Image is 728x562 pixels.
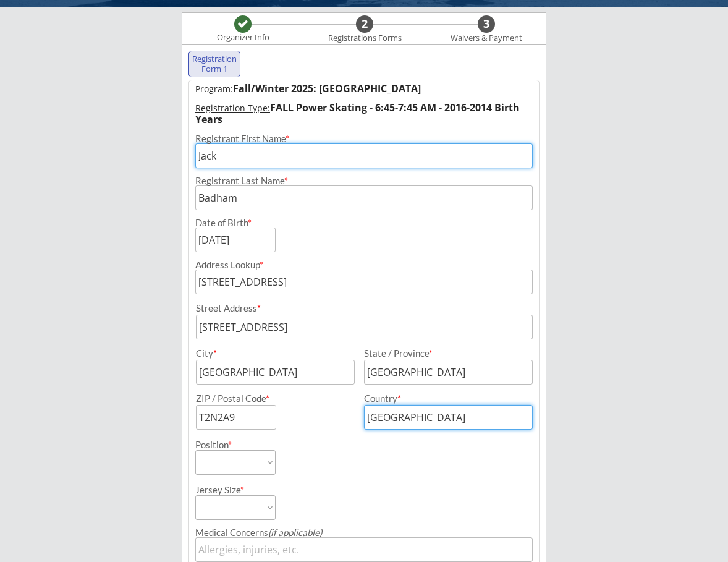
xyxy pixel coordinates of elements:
div: 2 [356,17,373,31]
strong: FALL Power Skating - 6:45-7:45 AM - 2016-2014 Birth Years [195,101,522,126]
u: Registration Type: [195,102,270,114]
div: Address Lookup [195,260,533,270]
div: Medical Concerns [195,528,533,537]
div: Organizer Info [209,33,277,43]
div: City [196,349,353,358]
div: 3 [478,17,495,31]
em: (if applicable) [268,527,322,538]
div: Street Address [196,304,533,313]
div: Date of Birth [195,218,259,228]
div: Registrant Last Name [195,176,533,185]
div: Jersey Size [195,485,259,495]
strong: Fall/Winter 2025: [GEOGRAPHIC_DATA] [233,82,421,95]
div: Registration Form 1 [192,54,237,74]
input: Street, City, Province/State [195,270,533,294]
div: Position [195,440,259,449]
div: Country [364,394,518,403]
div: Waivers & Payment [444,33,529,43]
u: Program: [195,83,233,95]
input: Allergies, injuries, etc. [195,537,533,562]
div: ZIP / Postal Code [196,394,353,403]
div: Registrations Forms [322,33,407,43]
div: Registrant First Name [195,134,533,143]
div: State / Province [364,349,518,358]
